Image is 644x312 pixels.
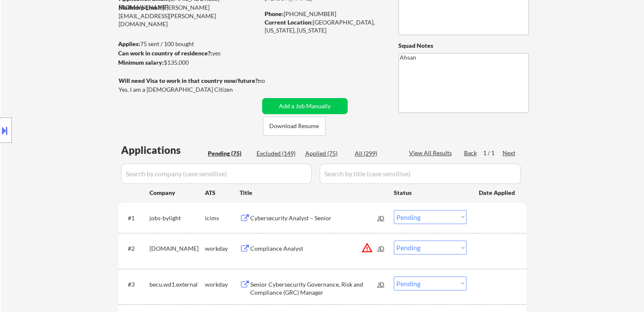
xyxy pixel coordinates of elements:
[128,280,143,289] div: #3
[121,164,312,184] input: Search by company (case sensitive)
[258,77,282,85] div: no
[119,85,262,94] div: Yes, I am a [DEMOGRAPHIC_DATA] Citizen
[262,98,348,114] button: Add a Job Manually
[118,40,259,48] div: 75 sent / 100 bought
[250,244,378,253] div: Compliance Analyst
[118,49,257,57] div: yes
[250,214,378,222] div: Cybersecurity Analyst – Senior
[240,189,386,197] div: Title
[377,241,386,256] div: JD
[205,189,240,197] div: ATS
[394,185,467,200] div: Status
[208,149,250,158] div: Pending (75)
[121,145,205,155] div: Applications
[149,189,205,197] div: Company
[464,149,478,157] div: Back
[250,280,378,297] div: Senior Cybersecurity Governance, Risk and Compliance (GRC) Manager
[361,242,373,254] button: warning_amber
[257,149,299,158] div: Excluded (149)
[118,49,212,57] strong: Can work in country of residence?:
[265,10,384,18] div: [PHONE_NUMBER]
[118,58,259,67] div: $135,000
[503,149,516,157] div: Next
[398,41,529,50] div: Squad Notes
[149,214,205,222] div: jobs-bylight
[149,244,205,253] div: [DOMAIN_NAME]
[320,164,521,184] input: Search by title (case sensitive)
[119,4,163,11] strong: Mailslurp Email:
[205,280,240,289] div: workday
[118,40,140,47] strong: Applies:
[377,276,386,292] div: JD
[263,117,326,136] button: Download Resume
[265,19,313,26] strong: Current Location:
[409,149,454,157] div: View All Results
[479,189,516,197] div: Date Applied
[355,149,397,158] div: All (299)
[483,149,503,157] div: 1 / 1
[128,244,143,253] div: #2
[119,77,260,84] strong: Will need Visa to work in that country now/future?:
[119,3,259,28] div: [PERSON_NAME][EMAIL_ADDRESS][PERSON_NAME][DOMAIN_NAME]
[205,214,240,222] div: icims
[305,149,348,158] div: Applied (75)
[265,18,384,35] div: [GEOGRAPHIC_DATA], [US_STATE], [US_STATE]
[205,244,240,253] div: workday
[377,210,386,225] div: JD
[149,280,205,289] div: becu.wd1.external
[128,214,143,222] div: #1
[265,10,284,17] strong: Phone:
